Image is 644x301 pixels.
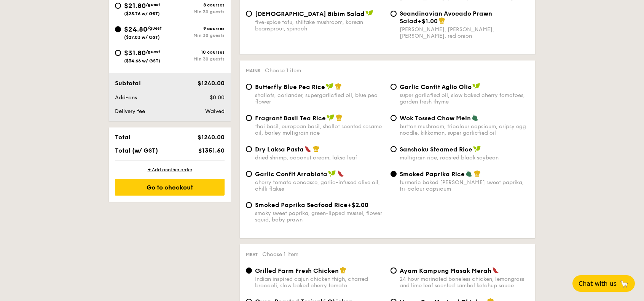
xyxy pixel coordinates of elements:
[255,83,325,91] span: Butterfly Blue Pea Rice
[198,134,225,141] span: $1240.00
[115,134,131,141] span: Total
[124,11,160,16] span: ($23.76 w/ GST)
[170,2,225,8] div: 8 courses
[246,252,258,257] span: Meat
[115,26,121,32] input: $24.80/guest($27.03 w/ GST)9 coursesMin 30 guests
[391,115,397,121] input: Wok Tossed Chow Meinbutton mushroom, tricolour capsicum, cripsy egg noodle, kikkoman, super garli...
[124,35,160,40] span: ($27.03 w/ GST)
[246,84,252,90] input: Butterfly Blue Pea Riceshallots, coriander, supergarlicfied oil, blue pea flower
[326,83,333,90] img: icon-vegan.f8ff3823.svg
[313,145,320,152] img: icon-chef-hat.a58ddaea.svg
[492,267,499,274] img: icon-spicy.37a8142b.svg
[255,92,384,105] div: shallots, coriander, supergarlicfied oil, blue pea flower
[246,146,252,152] input: Dry Laksa Pastadried shrimp, coconut cream, laksa leaf
[246,68,260,73] span: Mains
[340,267,346,274] img: icon-chef-hat.a58ddaea.svg
[620,279,629,288] span: 🦙
[255,179,384,192] div: cherry tomato concasse, garlic-infused olive oil, chilli flakes
[391,11,397,17] input: Scandinavian Avocado Prawn Salad+$1.00[PERSON_NAME], [PERSON_NAME], [PERSON_NAME], red onion
[438,17,445,24] img: icon-chef-hat.a58ddaea.svg
[124,2,146,10] span: $21.80
[115,50,121,56] input: $31.80/guest($34.66 w/ GST)10 coursesMin 30 guests
[400,154,529,161] div: multigrain rice, roasted black soybean
[400,92,529,105] div: super garlicfied oil, slow baked cherry tomatoes, garden fresh thyme
[391,84,397,90] input: Garlic Confit Aglio Oliosuper garlicfied oil, slow baked cherry tomatoes, garden fresh thyme
[246,202,252,208] input: Smoked Paprika Seafood Rice+$2.00smoky sweet paprika, green-lipped mussel, flower squid, baby prawn
[304,145,311,152] img: icon-spicy.37a8142b.svg
[400,10,492,25] span: Scandinavian Avocado Prawn Salad
[365,10,373,17] img: icon-vegan.f8ff3823.svg
[391,171,397,177] input: Smoked Paprika Riceturmeric baked [PERSON_NAME] sweet paprika, tri-colour capsicum
[262,251,298,258] span: Choose 1 item
[473,145,481,152] img: icon-vegan.f8ff3823.svg
[400,115,471,122] span: Wok Tossed Chow Mein
[255,123,384,136] div: thai basil, european basil, shallot scented sesame oil, barley multigrain rice
[124,58,160,64] span: ($34.66 w/ GST)
[391,268,397,274] input: Ayam Kampung Masak Merah24 hour marinated boneless chicken, lemongrass and lime leaf scented samb...
[400,179,529,192] div: turmeric baked [PERSON_NAME] sweet paprika, tri-colour capsicum
[146,2,160,7] span: /guest
[255,276,384,289] div: Indian inspired cajun chicken thigh, charred broccoli, slow baked cherry tomato
[255,146,304,153] span: Dry Laksa Pasta
[170,9,225,14] div: Min 30 guests
[255,267,339,274] span: Grilled Farm Fresh Chicken
[255,201,348,209] span: Smoked Paprika Seafood Rice
[246,11,252,17] input: [DEMOGRAPHIC_DATA] Bibim Saladfive-spice tofu, shiitake mushroom, korean beansprout, spinach
[246,268,252,274] input: Grilled Farm Fresh ChickenIndian inspired cajun chicken thigh, charred broccoli, slow baked cherr...
[391,146,397,152] input: Sanshoku Steamed Ricemultigrain rice, roasted black soybean
[170,26,225,31] div: 9 courses
[146,49,160,54] span: /guest
[400,146,472,153] span: Sanshoku Steamed Rice
[337,170,344,177] img: icon-spicy.37a8142b.svg
[124,25,147,33] span: $24.80
[465,170,472,177] img: icon-vegetarian.fe4039eb.svg
[170,33,225,38] div: Min 30 guests
[327,114,334,121] img: icon-vegan.f8ff3823.svg
[198,147,225,154] span: $1351.60
[255,19,384,32] div: five-spice tofu, shiitake mushroom, korean beansprout, spinach
[348,201,368,209] span: +$2.00
[115,147,158,154] span: Total (w/ GST)
[255,210,384,223] div: smoky sweet paprika, green-lipped mussel, flower squid, baby prawn
[210,94,225,101] span: $0.00
[198,80,225,87] span: $1240.00
[335,83,342,90] img: icon-chef-hat.a58ddaea.svg
[115,94,137,101] span: Add-ons
[124,49,146,57] span: $31.80
[400,123,529,136] div: button mushroom, tricolour capsicum, cripsy egg noodle, kikkoman, super garlicfied oil
[170,49,225,55] div: 10 courses
[328,170,336,177] img: icon-vegan.f8ff3823.svg
[115,108,145,115] span: Delivery fee
[474,170,481,177] img: icon-chef-hat.a58ddaea.svg
[255,170,327,178] span: Garlic Confit Arrabiata
[255,115,326,122] span: Fragrant Basil Tea Rice
[400,170,465,178] span: Smoked Paprika Rice
[472,83,480,90] img: icon-vegan.f8ff3823.svg
[115,179,225,196] div: Go to checkout
[205,108,225,115] span: Waived
[418,18,438,25] span: +$1.00
[115,80,141,87] span: Subtotal
[147,25,162,31] span: /guest
[336,114,343,121] img: icon-chef-hat.a58ddaea.svg
[400,83,472,91] span: Garlic Confit Aglio Olio
[255,10,365,18] span: [DEMOGRAPHIC_DATA] Bibim Salad
[579,280,617,287] span: Chat with us
[255,154,384,161] div: dried shrimp, coconut cream, laksa leaf
[246,171,252,177] input: Garlic Confit Arrabiatacherry tomato concasse, garlic-infused olive oil, chilli flakes
[400,276,529,289] div: 24 hour marinated boneless chicken, lemongrass and lime leaf scented sambal ketchup sauce
[400,267,491,274] span: Ayam Kampung Masak Merah
[170,56,225,62] div: Min 30 guests
[265,67,301,74] span: Choose 1 item
[246,115,252,121] input: Fragrant Basil Tea Ricethai basil, european basil, shallot scented sesame oil, barley multigrain ...
[115,3,121,9] input: $21.80/guest($23.76 w/ GST)8 coursesMin 30 guests
[472,114,478,121] img: icon-vegetarian.fe4039eb.svg
[400,26,529,39] div: [PERSON_NAME], [PERSON_NAME], [PERSON_NAME], red onion
[115,167,225,173] div: + Add another order
[572,275,635,292] button: Chat with us🦙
